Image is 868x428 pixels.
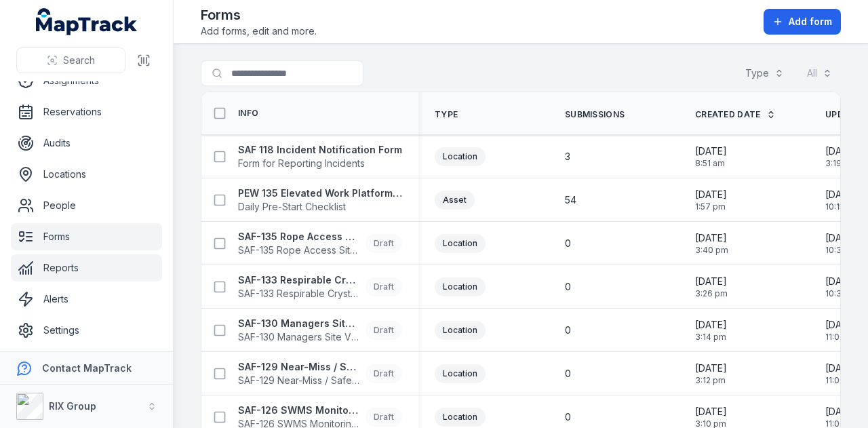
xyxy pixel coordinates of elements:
h2: Forms [201,5,317,24]
span: 0 [565,280,571,294]
button: All [798,60,841,86]
span: Form for Reporting Incidents [238,157,402,170]
span: 10:36 am [825,288,861,299]
a: SAF-129 Near-Miss / Safety / Environmental Concern Notification Form V1.0SAF-129 Near-Miss / Safe... [238,360,402,387]
span: [DATE] [825,231,861,245]
span: Created Date [695,109,761,120]
a: SAF-135 Rope Access Site InspectionSAF-135 Rope Access Site InspectionDraft [238,230,402,257]
div: Draft [366,364,402,383]
strong: SAF-129 Near-Miss / Safety / Environmental Concern Notification Form V1.0 [238,360,360,374]
span: Daily Pre-Start Checklist [238,200,402,214]
span: [DATE] [825,275,861,288]
div: Draft [366,321,402,340]
div: Location [435,277,486,296]
a: Locations [11,161,162,188]
time: 24/06/2025, 11:00:40 am [825,362,859,386]
span: 11:00 am [825,375,859,386]
strong: RIX Group [49,400,96,412]
span: 0 [565,367,571,381]
a: Audits [11,130,162,157]
span: 0 [565,237,571,250]
span: Info [238,108,258,119]
a: SAF-133 Respirable Crystalline Silica Site Inspection ChecklistSAF-133 Respirable Crystalline Sil... [238,273,402,300]
a: SAF 118 Incident Notification FormForm for Reporting Incidents [238,143,402,170]
time: 14/08/2025, 8:51:45 am [695,144,727,169]
span: [DATE] [825,362,859,375]
time: 14/08/2025, 3:19:39 pm [825,144,857,169]
span: 10:15 am [825,201,859,212]
button: Add form [764,9,841,35]
span: 1:57 pm [695,201,727,212]
div: Location [435,321,486,340]
span: 3 [565,150,570,163]
span: 11:00 am [825,332,859,343]
button: Type [736,60,793,86]
time: 02/06/2025, 3:26:04 pm [695,275,728,299]
div: Location [435,147,486,166]
span: [DATE] [695,144,727,158]
span: [DATE] [695,231,728,245]
span: Submissions [565,109,625,120]
div: Location [435,408,486,427]
span: [DATE] [825,144,857,158]
span: [DATE] [695,405,727,419]
a: Reports [11,254,162,281]
span: Search [63,54,95,67]
span: SAF-129 Near-Miss / Safety / Environmental Concern Notification Form V1.0 [238,374,360,387]
span: Add forms, edit and more. [201,24,317,38]
span: 10:38 am [825,245,861,256]
time: 02/06/2025, 3:40:39 pm [695,231,728,256]
time: 02/06/2025, 3:12:08 pm [695,362,727,386]
a: Settings [11,317,162,344]
time: 23/07/2025, 1:57:27 pm [695,188,727,212]
span: [DATE] [825,188,859,201]
strong: SAF-130 Managers Site Visit Report [238,317,360,330]
a: Created Date [695,109,776,120]
strong: SAF-126 SWMS Monitoring Record [238,404,360,417]
span: Add form [789,15,832,28]
a: Alerts [11,286,162,313]
span: SAF-130 Managers Site Visit Report [238,330,360,344]
span: [DATE] [695,362,727,375]
span: 8:51 am [695,158,727,169]
button: Search [16,47,125,73]
span: 3:40 pm [695,245,728,256]
time: 24/06/2025, 10:36:26 am [825,275,861,299]
time: 02/06/2025, 3:14:27 pm [695,318,727,343]
div: Location [435,234,486,253]
span: [DATE] [695,275,728,288]
a: Forms [11,223,162,250]
a: MapTrack [36,8,138,35]
div: Asset [435,191,475,210]
div: Draft [366,408,402,427]
span: [DATE] [825,405,859,419]
a: People [11,192,162,219]
time: 21/08/2025, 10:15:18 am [825,188,859,212]
time: 24/06/2025, 11:00:29 am [825,318,859,343]
div: Draft [366,277,402,296]
strong: SAF 118 Incident Notification Form [238,143,402,157]
span: SAF-133 Respirable Crystalline Silica Site Inspection Checklist [238,287,360,300]
span: SAF-135 Rope Access Site Inspection [238,244,360,257]
div: Draft [366,234,402,253]
time: 24/06/2025, 10:38:01 am [825,231,861,256]
strong: PEW 135 Elevated Work Platform Daily Pre-Start Checklist [238,187,402,200]
span: 54 [565,193,576,207]
a: PEW 135 Elevated Work Platform Daily Pre-Start ChecklistDaily Pre-Start Checklist [238,187,402,214]
span: 3:12 pm [695,375,727,386]
span: [DATE] [695,188,727,201]
span: 3:26 pm [695,288,728,299]
a: Reservations [11,98,162,125]
span: 3:19 pm [825,158,857,169]
span: [DATE] [825,318,859,332]
a: SAF-130 Managers Site Visit ReportSAF-130 Managers Site Visit ReportDraft [238,317,402,344]
div: Location [435,364,486,383]
span: 3:14 pm [695,332,727,343]
span: 0 [565,410,571,424]
span: Type [435,109,458,120]
strong: SAF-133 Respirable Crystalline Silica Site Inspection Checklist [238,273,360,287]
strong: SAF-135 Rope Access Site Inspection [238,230,360,244]
strong: Contact MapTrack [42,362,132,374]
span: [DATE] [695,318,727,332]
span: 0 [565,324,571,337]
